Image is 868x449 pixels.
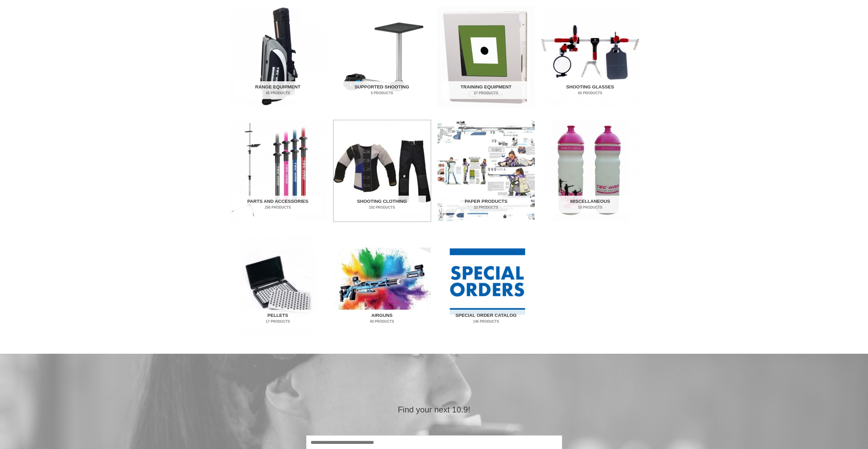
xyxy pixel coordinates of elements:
a: Visit product category Airguns [333,234,431,336]
h2: Training Equipment [442,81,530,99]
img: Shooting Clothing [333,120,431,222]
h2: Supported Shooting [338,81,426,99]
h2: Shooting Clothing [338,196,426,213]
mark: 250 Products [234,205,322,210]
a: Visit product category Shooting Clothing [333,120,431,222]
h2: Miscellaneous [546,196,634,213]
h2: Pellets [234,310,322,327]
mark: 10 Products [546,205,634,210]
h2: Airguns [338,310,426,327]
a: Visit product category Parts and Accessories [229,120,327,222]
mark: 22 Products [442,205,530,210]
h2: Find your next 10.9! [306,404,562,415]
a: Visit product category Shooting Glasses [542,6,639,107]
img: Special Order Catalog [438,234,535,336]
h2: Range Equipment [234,81,322,99]
mark: 5 Products [338,90,426,96]
img: Parts and Accessories [229,120,327,222]
img: Range Equipment [229,6,327,107]
a: Visit product category Training Equipment [438,6,535,107]
img: Supported Shooting [333,6,431,107]
mark: 102 Products [338,205,426,210]
mark: 146 Products [442,319,530,324]
a: Visit product category Supported Shooting [333,6,431,107]
h2: Shooting Glasses [546,81,634,99]
mark: 27 Products [442,90,530,96]
img: Miscellaneous [542,120,639,222]
mark: 45 Products [234,90,322,96]
mark: 40 Products [338,319,426,324]
mark: 17 Products [234,319,322,324]
a: Visit product category Special Order Catalog [438,234,535,336]
img: Pellets [229,234,327,336]
img: Paper Products [438,120,535,222]
h2: Special Order Catalog [442,310,530,327]
img: Shooting Glasses [542,6,639,107]
img: Training Equipment [438,6,535,107]
a: Visit product category Miscellaneous [542,120,639,222]
h2: Paper Products [442,196,530,213]
img: Airguns [333,234,431,336]
a: Visit product category Range Equipment [229,6,327,107]
mark: 60 Products [546,90,634,96]
a: Visit product category Pellets [229,234,327,336]
a: Visit product category Paper Products [438,120,535,222]
h2: Parts and Accessories [234,196,322,213]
